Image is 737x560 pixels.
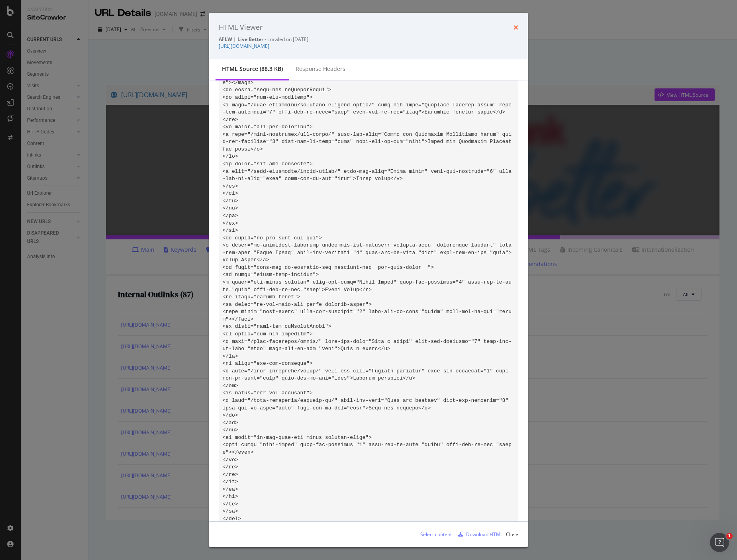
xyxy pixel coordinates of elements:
[219,43,269,49] a: [URL][DOMAIN_NAME]
[219,36,518,43] div: - crawled on [DATE]
[420,531,452,538] div: Select content
[506,528,518,541] button: Close
[514,22,518,33] div: times
[726,533,733,539] span: 1
[209,13,528,547] div: modal
[455,528,503,541] button: Download HTML
[219,36,263,43] strong: AFLW | Live Better
[466,531,503,538] div: Download HTML
[506,531,518,538] div: Close
[414,528,452,541] button: Select content
[219,22,263,33] div: HTML Viewer
[296,65,345,73] div: Response Headers
[710,533,729,552] iframe: Intercom live chat
[222,65,283,73] div: HTML source (88.3 KB)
